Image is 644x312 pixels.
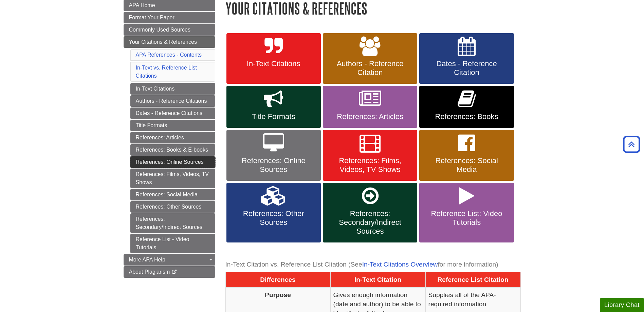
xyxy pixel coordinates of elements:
a: In-Text Citations [130,83,215,95]
span: More APA Help [129,257,165,262]
a: References: Films, Videos, TV Shows [323,130,417,181]
a: Dates - Reference Citations [130,108,215,119]
a: References: Other Sources [226,183,321,242]
a: Reference List - Video Tutorials [130,234,215,253]
a: Your Citations & References [124,36,215,48]
a: Reference List: Video Tutorials [419,183,514,242]
i: This link opens in a new window [171,270,177,274]
a: References: Secondary/Indirect Sources [323,183,417,242]
span: References: Secondary/Indirect Sources [328,209,412,236]
span: APA Home [129,2,155,8]
a: Dates - Reference Citation [419,33,514,84]
span: References: Other Sources [232,209,316,227]
a: Authors - Reference Citation [323,33,417,84]
a: In-Text Citations [226,33,321,84]
a: References: Articles [323,86,417,128]
a: Title Formats [130,120,215,131]
span: References: Books [424,112,509,121]
p: Purpose [228,290,328,299]
button: Library Chat [600,298,644,312]
span: Reference List: Video Tutorials [424,209,509,227]
a: Commonly Used Sources [124,24,215,36]
a: Title Formats [226,86,321,128]
span: References: Films, Videos, TV Shows [328,156,412,174]
span: About Plagiarism [129,269,170,275]
a: About Plagiarism [124,266,215,278]
a: References: Social Media [419,130,514,181]
a: References: Books [419,86,514,128]
span: References: Social Media [424,156,509,174]
a: Back to Top [621,140,642,149]
span: Dates - Reference Citation [424,59,509,77]
a: APA References - Contents [136,52,202,58]
a: Authors - Reference Citations [130,95,215,107]
a: References: Secondary/Indirect Sources [130,213,215,233]
span: Commonly Used Sources [129,27,190,33]
a: Format Your Paper [124,12,215,23]
a: References: Films, Videos, TV Shows [130,169,215,188]
caption: In-Text Citation vs. Reference List Citation (See for more information) [225,257,521,272]
span: Differences [260,276,296,283]
a: More APA Help [124,254,215,266]
a: References: Other Sources [130,201,215,213]
a: References: Online Sources [226,130,321,181]
a: References: Social Media [130,189,215,200]
span: Your Citations & References [129,39,197,45]
span: In-Text Citations [232,59,316,68]
span: Format Your Paper [129,15,174,20]
span: Title Formats [232,112,316,121]
a: References: Online Sources [130,156,215,168]
a: In-Text vs. Reference List Citations [136,65,197,79]
span: Authors - Reference Citation [328,59,412,77]
span: In-Text Citation [354,276,401,283]
span: Reference List Citation [438,276,509,283]
a: References: Books & E-books [130,144,215,156]
a: In-Text Citations Overview [362,261,438,268]
a: References: Articles [130,132,215,143]
span: References: Articles [328,112,412,121]
span: References: Online Sources [232,156,316,174]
